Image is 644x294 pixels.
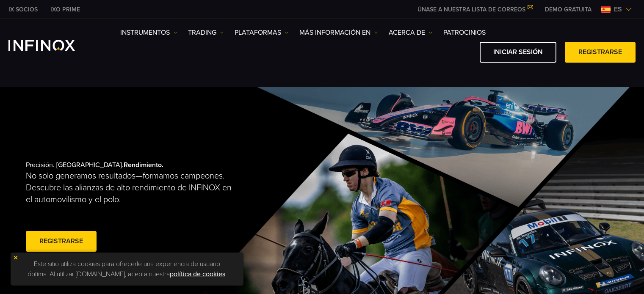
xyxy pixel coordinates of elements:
[235,27,289,38] a: PLATAFORMAS
[2,5,44,14] a: INFINOX
[26,147,293,267] div: Precisión. [GEOGRAPHIC_DATA].
[13,255,19,261] img: yellow close icon
[120,27,177,38] a: Instrumentos
[565,42,636,63] a: Registrarse
[170,270,225,278] a: política de cookies
[188,27,224,38] a: TRADING
[299,27,378,38] a: Más información en
[44,5,86,14] a: INFINOX
[124,161,163,169] strong: Rendimiento.
[8,40,95,51] a: INFINOX Logo
[411,6,539,13] a: ÚNASE A NUESTRA LISTA DE CORREOS
[15,257,239,281] p: Este sitio utiliza cookies para ofrecerle una experiencia de usuario óptima. Al utilizar [DOMAIN_...
[539,5,598,14] a: INFINOX MENU
[443,27,486,38] a: Patrocinios
[26,231,97,252] a: Registrarse
[611,4,625,14] span: es
[389,27,433,38] a: ACERCA DE
[480,42,556,63] a: Iniciar sesión
[26,170,239,206] p: No solo generamos resultados—formamos campeones. Descubre las alianzas de alto rendimiento de INF...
